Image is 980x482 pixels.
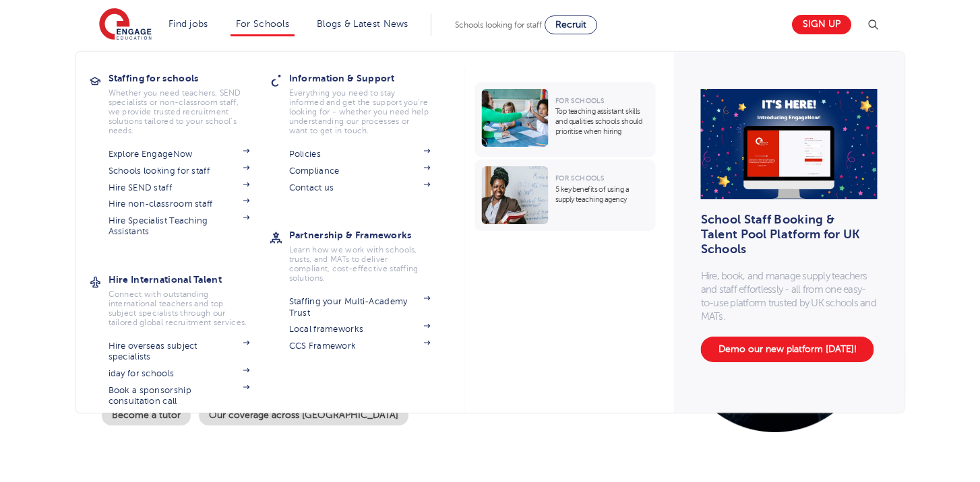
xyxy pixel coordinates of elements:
[455,20,542,30] span: Schools looking for staff
[289,341,431,351] a: CCS Framework
[555,20,586,30] span: Recruit
[555,174,604,182] span: For Schools
[289,245,431,283] p: Learn how we work with schools, trusts, and MATs to deliver compliant, cost-effective staffing so...
[555,97,604,104] span: For Schools
[199,406,408,425] a: Our coverage across [GEOGRAPHIC_DATA]
[109,199,250,209] a: Hire non-classroom staff
[701,269,878,323] p: Hire, book, and manage supply teachers and staff effortlessly - all from one easy-to-use platform...
[102,406,191,425] a: Become a tutor
[169,19,208,29] a: Find jobs
[555,106,649,137] p: Top teaching assistant skills and qualities schools should prioritise when hiring
[236,19,289,29] a: For Schools
[289,182,431,193] a: Contact us
[701,337,874,362] a: Demo our new platform [DATE]!
[545,15,597,34] a: Recruit
[109,215,250,238] a: Hire Specialist Teaching Assistants
[701,219,869,249] h3: School Staff Booking & Talent Pool Platform for UK Schools
[555,184,649,205] p: 5 key benefits of using a supply teaching agency
[99,8,152,42] img: Engage Education
[109,368,250,379] a: iday for schools
[109,341,250,363] a: Hire overseas subject specialists
[289,69,451,135] a: Information & SupportEverything you need to stay informed and get the support you’re looking for ...
[109,166,250,176] a: Schools looking for staff
[109,182,250,193] a: Hire SEND staff
[475,82,659,157] a: For SchoolsTop teaching assistant skills and qualities schools should prioritise when hiring
[109,385,250,407] a: Book a sponsorship consultation call
[289,166,431,176] a: Compliance
[109,149,250,160] a: Explore EngageNow
[475,160,659,231] a: For Schools5 key benefits of using a supply teaching agency
[289,324,431,335] a: Local frameworks
[289,296,431,318] a: Staffing your Multi-Academy Trust
[317,19,408,29] a: Blogs & Latest News
[109,270,270,327] a: Hire International TalentConnect with outstanding international teachers and top subject speciali...
[289,69,451,88] h3: Information & Support
[289,226,451,244] h3: Partnership & Frameworks
[289,88,431,135] p: Everything you need to stay informed and get the support you’re looking for - whether you need he...
[109,289,250,327] p: Connect with outstanding international teachers and top subject specialists through our tailored ...
[289,226,451,283] a: Partnership & FrameworksLearn how we work with schools, trusts, and MATs to deliver compliant, co...
[792,15,851,34] a: Sign up
[109,88,250,135] p: Whether you need teachers, SEND specialists or non-classroom staff, we provide trusted recruitmen...
[109,270,270,289] h3: Hire International Talent
[289,149,431,160] a: Policies
[109,69,270,135] a: Staffing for schoolsWhether you need teachers, SEND specialists or non-classroom staff, we provid...
[109,69,270,88] h3: Staffing for schools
